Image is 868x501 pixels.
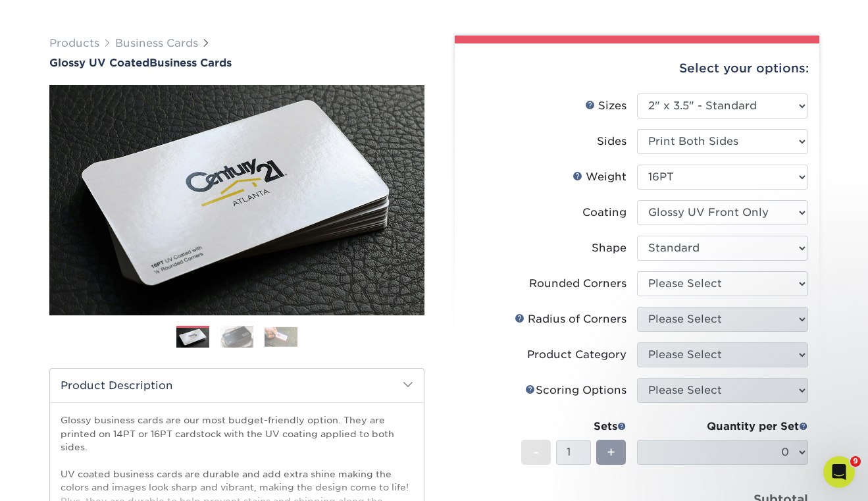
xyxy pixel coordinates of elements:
[585,98,626,114] div: Sizes
[527,347,626,363] div: Product Category
[525,382,626,398] div: Scoring Options
[49,57,424,69] a: Glossy UV CoatedBusiness Cards
[49,37,99,49] a: Products
[115,37,198,49] a: Business Cards
[49,13,424,388] img: Glossy UV Coated 01
[176,321,209,354] img: Business Cards 01
[521,419,626,435] div: Sets
[850,456,861,467] span: 9
[265,327,297,347] img: Business Cards 03
[592,240,626,256] div: Shape
[49,57,149,69] span: Glossy UV Coated
[49,57,424,69] h1: Business Cards
[637,419,808,435] div: Quantity per Set
[573,169,626,185] div: Weight
[465,43,809,93] div: Select your options:
[597,134,626,149] div: Sides
[50,369,424,402] h2: Product Description
[529,276,626,292] div: Rounded Corners
[3,461,112,496] iframe: Google Customer Reviews
[823,456,855,488] iframe: Intercom live chat
[533,442,539,462] span: -
[607,442,615,462] span: +
[220,325,253,348] img: Business Cards 02
[582,205,626,221] div: Coating
[515,311,626,327] div: Radius of Corners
